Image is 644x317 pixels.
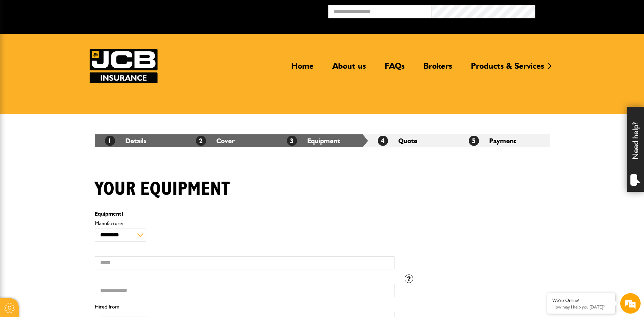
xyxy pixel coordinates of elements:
[368,134,459,147] li: Quote
[287,136,297,146] span: 3
[196,136,206,146] span: 2
[196,137,235,145] a: 2Cover
[380,61,410,77] a: FAQs
[90,49,158,83] a: JCB Insurance Services
[627,107,644,192] div: Need help?
[552,304,610,310] p: How may I help you today?
[105,137,146,145] a: 1Details
[327,61,371,77] a: About us
[466,61,549,77] a: Products & Services
[105,136,115,146] span: 1
[95,221,394,226] label: Manufacturer
[378,136,388,146] span: 4
[552,298,610,303] div: We're Online!
[90,49,158,83] img: JCB Insurance Services logo
[121,211,124,217] span: 1
[286,61,319,77] a: Home
[95,178,230,201] h1: Your equipment
[95,304,394,310] label: Hired from
[277,134,368,147] li: Equipment
[459,134,550,147] li: Payment
[95,211,394,217] p: Equipment
[418,61,457,77] a: Brokers
[535,5,639,16] button: Broker Login
[469,136,479,146] span: 5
